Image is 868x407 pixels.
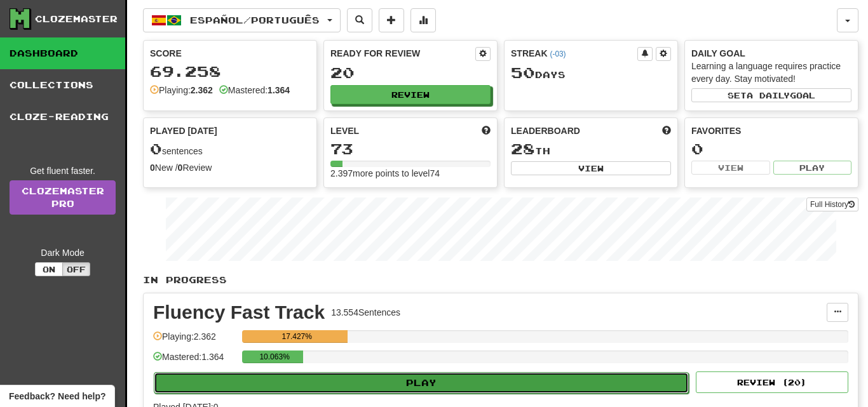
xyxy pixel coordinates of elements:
div: 2.397 more points to level 74 [330,167,491,180]
button: Search sentences [347,8,372,32]
div: Ready for Review [330,47,475,60]
div: sentences [150,141,310,157]
div: Favorites [691,124,851,137]
strong: 0 [178,163,183,173]
p: In Progress [143,274,858,286]
div: 73 [330,141,491,157]
div: Dark Mode [10,246,116,259]
button: Seta dailygoal [691,88,851,102]
strong: 2.362 [191,85,213,95]
span: Score more points to level up [482,124,491,137]
button: Play [154,372,689,394]
div: Mastered: [219,84,290,97]
span: Español / Português [190,15,320,25]
span: Open feedback widget [9,390,105,403]
div: 0 [691,141,851,157]
button: View [691,161,770,175]
button: View [511,161,671,175]
span: Leaderboard [511,124,580,137]
a: ClozemasterPro [10,180,116,215]
button: Review [330,85,491,104]
div: Fluency Fast Track [153,303,325,322]
span: 50 [511,63,535,81]
button: More stats [410,8,436,32]
span: 0 [150,140,162,157]
div: 17.427% [246,330,348,343]
div: Clozemaster [35,13,118,25]
div: Get fluent faster. [10,164,116,177]
div: 20 [330,65,491,81]
button: Español/Português [143,8,341,32]
span: Level [330,124,359,137]
span: This week in points, UTC [662,124,671,137]
button: Play [773,161,852,175]
span: a daily [747,91,790,100]
strong: 1.364 [268,85,290,95]
div: 69.258 [150,63,310,79]
div: Daily Goal [691,47,851,60]
div: Learning a language requires practice every day. Stay motivated! [691,60,851,85]
span: 28 [511,140,535,157]
div: th [511,141,671,157]
div: 13.554 Sentences [331,306,400,319]
div: Playing: 2.362 [153,330,236,351]
div: Day s [511,65,671,81]
span: Played [DATE] [150,124,217,137]
div: New / Review [150,161,310,174]
button: Review (20) [696,371,848,393]
button: Add sentence to collection [379,8,404,32]
div: Score [150,47,310,60]
div: Streak [511,47,637,60]
button: Off [62,262,90,276]
div: Playing: [150,84,213,97]
div: 10.063% [246,350,303,363]
strong: 0 [150,163,155,173]
div: Mastered: 1.364 [153,350,236,371]
a: (-03) [550,50,566,58]
button: Full History [806,197,858,211]
button: On [35,262,63,276]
